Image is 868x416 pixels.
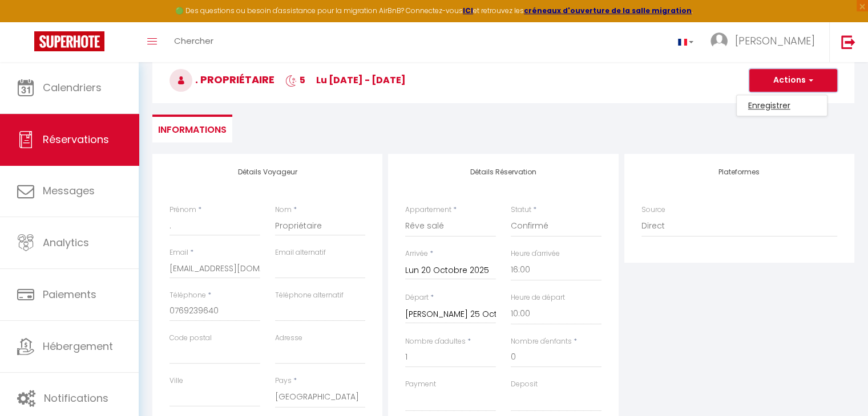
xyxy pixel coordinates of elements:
[841,35,855,49] img: logout
[169,333,212,344] label: Code postal
[702,22,829,62] a: ... [PERSON_NAME]
[749,69,837,92] button: Actions
[169,72,274,87] span: . Propriétaire
[275,205,292,215] label: Nom
[463,6,473,15] a: ICI
[174,35,213,47] span: Chercher
[275,333,302,344] label: Adresse
[405,379,436,390] label: Payment
[44,391,108,405] span: Notifications
[169,290,206,301] label: Téléphone
[524,6,692,15] a: créneaux d'ouverture de la salle migration
[169,205,196,215] label: Prénom
[169,168,365,176] h4: Détails Voyageur
[34,31,104,51] img: Super Booking
[405,168,601,176] h4: Détails Réservation
[275,376,292,386] label: Pays
[165,22,222,62] a: Chercher
[275,247,326,258] label: Email alternatif
[735,34,815,48] span: [PERSON_NAME]
[641,205,665,215] label: Source
[511,292,565,303] label: Heure de départ
[43,235,89,250] span: Analytics
[737,98,827,113] a: Enregistrer
[316,74,406,87] span: lu [DATE] - [DATE]
[43,183,95,198] span: Messages
[43,80,102,95] span: Calendriers
[405,292,429,303] label: Départ
[405,248,428,259] label: Arrivée
[43,339,113,353] span: Hébergement
[405,336,466,347] label: Nombre d'adultes
[169,247,188,258] label: Email
[405,205,451,215] label: Appartement
[275,290,344,301] label: Téléphone alternatif
[511,248,560,259] label: Heure d'arrivée
[710,32,728,50] img: ...
[43,287,96,301] span: Paiements
[511,336,572,347] label: Nombre d'enfants
[511,379,538,390] label: Deposit
[285,74,305,87] span: 5
[641,168,837,176] h4: Plateformes
[152,115,232,142] li: Informations
[9,5,43,39] button: Ouvrir le widget de chat LiveChat
[169,376,183,386] label: Ville
[511,205,531,215] label: Statut
[43,132,109,146] span: Réservations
